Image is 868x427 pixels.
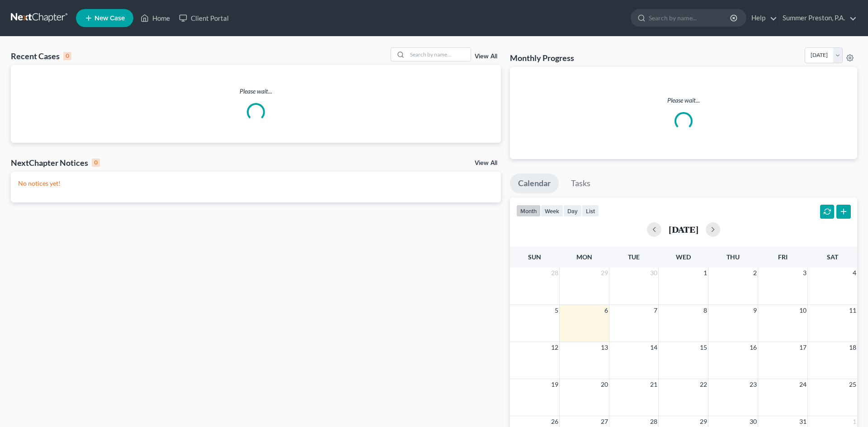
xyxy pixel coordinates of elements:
[848,342,857,353] span: 18
[550,342,559,353] span: 12
[554,305,559,316] span: 5
[802,267,807,278] span: 3
[628,253,640,261] span: Tue
[848,305,857,316] span: 11
[563,174,599,193] a: Tasks
[475,53,497,60] a: View All
[827,253,838,261] span: Sat
[11,51,71,61] div: Recent Cases
[703,305,708,316] span: 8
[699,416,708,427] span: 29
[550,267,559,278] span: 28
[699,379,708,390] span: 22
[703,267,708,278] span: 1
[582,205,599,217] button: list
[749,416,758,427] span: 30
[550,379,559,390] span: 19
[600,342,609,353] span: 13
[798,379,807,390] span: 24
[516,205,541,217] button: month
[778,253,788,261] span: Fri
[600,379,609,390] span: 20
[752,305,758,316] span: 9
[726,253,740,261] span: Thu
[11,157,100,168] div: NextChapter Notices
[649,267,658,278] span: 30
[752,267,758,278] span: 2
[798,416,807,427] span: 31
[550,416,559,427] span: 26
[175,10,233,26] a: Client Portal
[528,253,541,261] span: Sun
[749,342,758,353] span: 16
[649,9,731,26] input: Search by name...
[848,379,857,390] span: 25
[407,48,471,61] input: Search by name...
[18,179,494,188] p: No notices yet!
[541,205,563,217] button: week
[576,253,592,261] span: Mon
[94,15,125,22] span: New Case
[649,416,658,427] span: 28
[92,159,100,167] div: 0
[778,10,857,26] a: Summer Preston, P.A.
[676,253,691,261] span: Wed
[669,225,698,234] h2: [DATE]
[747,10,777,26] a: Help
[699,342,708,353] span: 15
[852,416,857,427] span: 1
[475,160,497,166] a: View All
[649,342,658,353] span: 14
[653,305,658,316] span: 7
[600,416,609,427] span: 27
[798,342,807,353] span: 17
[11,87,501,96] p: Please wait...
[749,379,758,390] span: 23
[649,379,658,390] span: 21
[798,305,807,316] span: 10
[852,267,857,278] span: 4
[510,174,559,193] a: Calendar
[563,205,582,217] button: day
[600,267,609,278] span: 29
[517,96,850,105] p: Please wait...
[510,52,574,63] h3: Monthly Progress
[136,10,175,26] a: Home
[604,305,609,316] span: 6
[63,52,71,60] div: 0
